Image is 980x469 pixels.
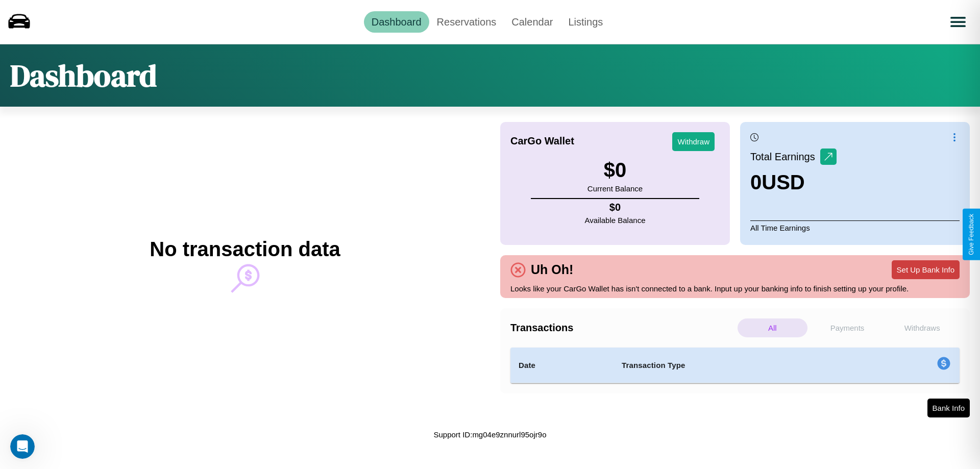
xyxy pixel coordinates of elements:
[364,11,429,33] a: Dashboard
[585,202,646,213] h4: $ 0
[738,318,807,337] p: All
[10,434,35,459] iframe: Intercom live chat
[519,359,605,372] h4: Date
[968,214,975,255] div: Give Feedback
[672,132,715,151] button: Withdraw
[750,147,820,166] p: Total Earnings
[887,318,957,337] p: Withdraws
[10,55,157,96] h1: Dashboard
[510,135,574,147] h4: CarGo Wallet
[587,159,643,182] h3: $ 0
[585,213,646,227] p: Available Balance
[504,11,560,33] a: Calendar
[434,428,547,441] p: Support ID: mg04e9znnurl95ojr9o
[560,11,610,33] a: Listings
[429,11,504,33] a: Reservations
[944,8,972,36] button: Open menu
[927,399,970,417] button: Bank Info
[622,359,853,372] h4: Transaction Type
[892,260,960,279] button: Set Up Bank Info
[750,220,960,235] p: All Time Earnings
[150,238,340,261] h2: No transaction data
[510,348,960,383] table: simple table
[813,318,883,337] p: Payments
[750,171,837,194] h3: 0 USD
[587,182,643,195] p: Current Balance
[526,262,578,277] h4: Uh Oh!
[510,322,735,334] h4: Transactions
[510,282,960,295] p: Looks like your CarGo Wallet has isn't connected to a bank. Input up your banking info to finish ...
